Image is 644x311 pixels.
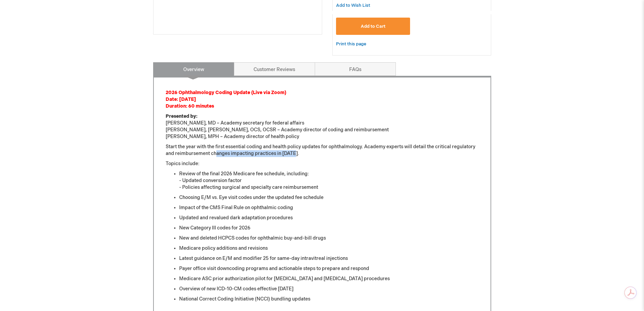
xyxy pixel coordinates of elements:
[179,204,479,211] li: Impact of the CMS Final Rule on ophthalmic coding
[179,265,479,272] li: Payer office visit downcoding programs and actionable steps to prepare and respond
[179,255,479,262] li: Latest guidance on E/M and modifier 25 for same-day intravitreal injections
[361,24,385,29] span: Add to Cart
[153,62,234,76] a: Overview
[336,3,370,8] span: Add to Wish List
[166,113,479,140] p: [PERSON_NAME], MD – Academy secretary for federal affairs [PERSON_NAME], [PERSON_NAME], OCS, OCSR...
[179,296,479,303] li: National Correct Coding Initiative (NCCI) bundling updates
[179,225,479,231] li: New Category III codes for 2026
[336,18,410,35] button: Add to Cart
[166,143,479,157] p: Start the year with the first essential coding and health policy updates for ophthalmology. Acade...
[179,286,479,292] li: Overview of new ICD-10-CM codes effective [DATE]
[179,235,479,242] li: New and deleted HCPCS codes for ophthalmic buy-and-bill drugs
[179,194,479,201] li: Choosing E/M vs. Eye visit codes under the updated fee schedule
[166,113,197,119] strong: Presented by:
[179,245,479,252] li: Medicare policy additions and revisions
[234,62,315,76] a: Customer Reviews
[336,40,366,48] a: Print this page
[336,2,370,8] a: Add to Wish List
[179,215,479,221] li: Updated and revalued dark adaptation procedures
[166,160,479,167] p: Topics include:
[179,171,479,191] li: Review of the final 2026 Medicare fee schedule, including: - Updated conversion factor - Policies...
[179,275,479,282] li: Medicare ASC prior authorization pilot for [MEDICAL_DATA] and [MEDICAL_DATA] procedures
[315,62,396,76] a: FAQs
[166,90,286,109] font: 2026 Ophthalmology Coding Update (Live via Zoom) Date: [DATE] Duration: 60 minutes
